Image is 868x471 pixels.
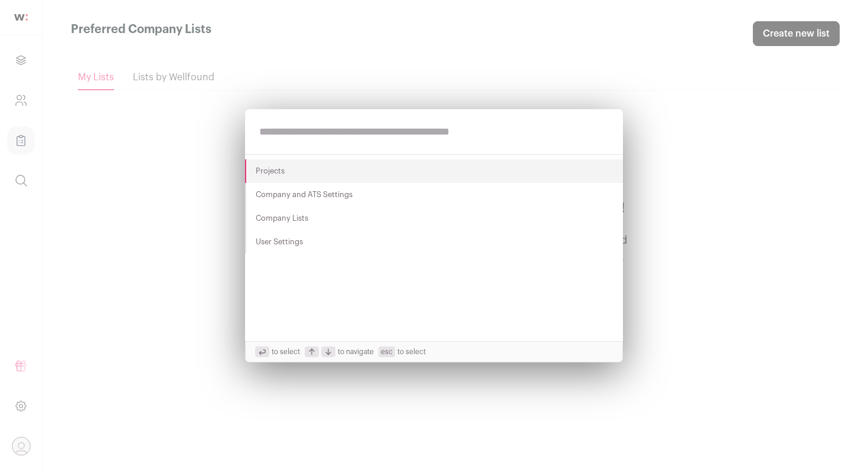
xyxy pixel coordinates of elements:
[245,207,623,230] button: Company Lists
[378,346,426,357] span: to select
[378,346,395,357] span: esc
[255,346,300,357] span: to select
[305,346,374,357] span: to navigate
[245,183,623,207] button: Company and ATS Settings
[245,159,623,183] button: Projects
[245,230,623,254] button: User Settings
